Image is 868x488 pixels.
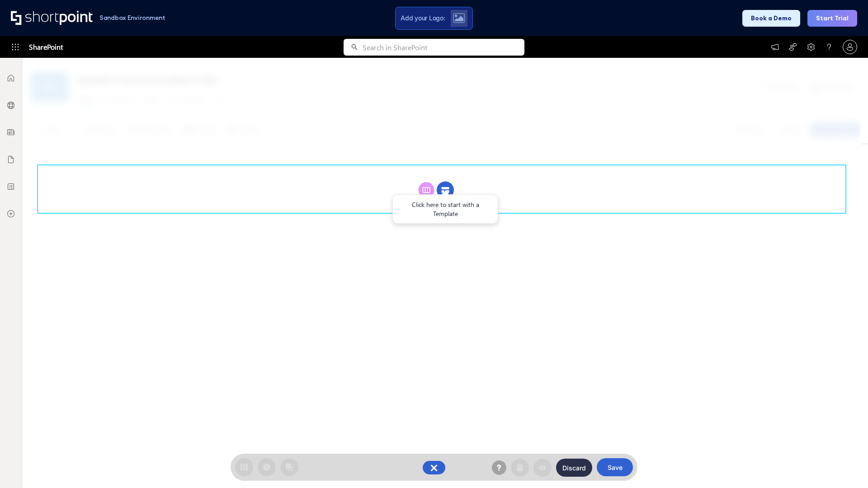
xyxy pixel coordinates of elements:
button: Discard [556,459,592,477]
h1: Sandbox Environment [99,15,165,20]
input: Search in SharePoint [363,39,524,56]
button: Book a Demo [742,10,800,27]
img: Upload logo [453,13,465,23]
span: SharePoint [29,36,63,58]
button: Start Trial [807,10,857,27]
span: Add your Logo: [401,14,445,22]
iframe: Chat Widget [823,445,868,488]
button: Save [597,458,633,476]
